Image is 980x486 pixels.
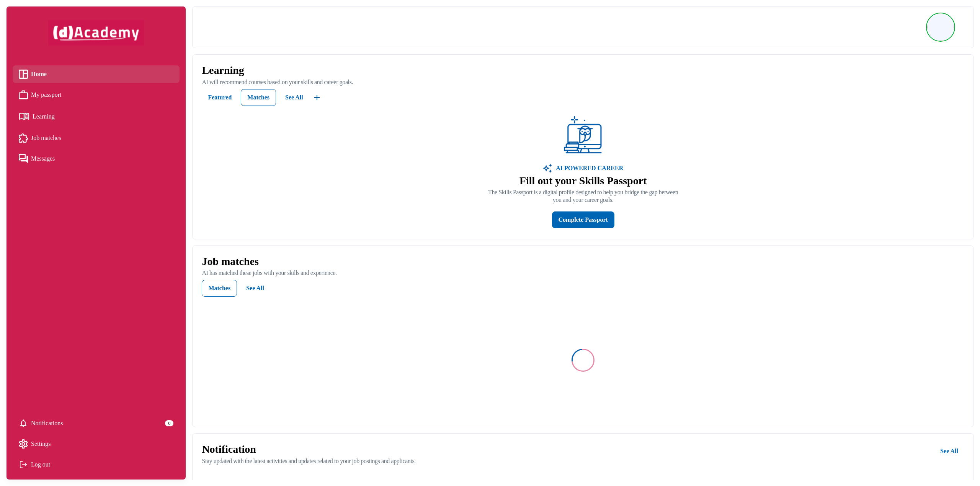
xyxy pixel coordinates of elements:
img: dAcademy [48,20,144,46]
span: Notifications [31,418,63,429]
img: setting [19,439,28,449]
div: See All [285,92,303,103]
span: Learning [33,111,55,122]
span: My passport [31,89,62,101]
img: Job matches icon [19,133,28,143]
button: Matches [241,89,276,106]
img: Home icon [19,70,28,79]
img: Learning icon [19,110,29,123]
button: See All [934,443,964,460]
p: Fill out your Skills Passport [488,174,678,187]
img: Messages icon [19,154,28,163]
a: Home iconHome [19,68,173,80]
div: See All [246,283,264,294]
button: Featured [202,89,238,106]
div: Log out [19,459,173,470]
p: Job matches [202,255,964,268]
span: Messages [31,153,55,164]
img: Log out [19,460,28,469]
img: Profile [927,14,954,41]
img: ... [312,93,322,102]
p: AI will recommend courses based on your skills and career goals. [202,78,964,86]
div: See All [940,446,958,457]
button: See All [279,89,309,106]
a: Learning iconLearning [19,110,173,123]
div: 0 [165,420,173,426]
p: AI POWERED CAREER [552,164,623,173]
p: Stay updated with the latest activities and updates related to your job postings and applicants. [202,457,415,465]
p: Notification [202,443,415,456]
a: My passport iconMy passport [19,89,173,101]
img: image [543,164,552,173]
div: Matches [208,283,230,294]
div: oval-loading [572,349,595,372]
img: My passport icon [19,90,28,99]
p: The Skills Passport is a digital profile designed to help you bridge the gap between you and your... [488,189,678,204]
button: Complete Passport [552,211,614,228]
button: See All [240,280,270,297]
a: Job matches iconJob matches [19,132,173,144]
span: Settings [31,438,51,450]
p: Learning [202,64,964,77]
span: Home [31,68,47,80]
a: Messages iconMessages [19,153,173,164]
div: Featured [208,92,232,103]
button: Matches [202,280,237,297]
div: Complete Passport [559,215,608,225]
img: setting [19,419,28,428]
div: Matches [247,92,269,103]
img: ... [564,116,602,154]
span: Job matches [31,132,61,144]
p: AI has matched these jobs with your skills and experience. [202,269,964,277]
